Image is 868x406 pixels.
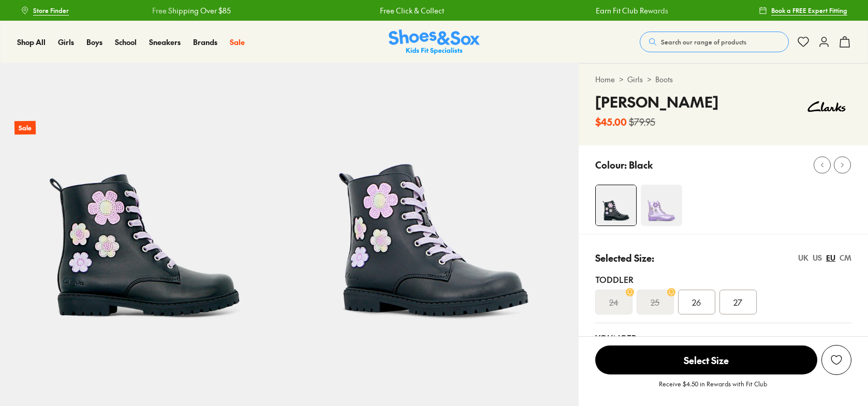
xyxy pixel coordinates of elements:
button: Search our range of products [640,32,789,52]
a: Store Finder [21,1,69,20]
span: Search our range of products [661,37,746,47]
a: Book a FREE Expert Fitting [759,1,847,20]
p: Black [629,158,653,172]
div: > > [595,74,851,85]
span: 26 [692,296,701,308]
a: Shop All [17,37,46,48]
img: 4-531066_1 [641,185,682,226]
span: Book a FREE Expert Fitting [771,6,847,15]
s: $79.95 [629,115,655,129]
img: 5-531073_1 [289,63,579,352]
div: Toddler [595,273,851,285]
a: Earn Fit Club Rewards [593,5,665,16]
img: SNS_Logo_Responsive.svg [389,29,480,55]
a: Free Shipping Over $85 [149,5,227,16]
span: Girls [58,37,74,47]
span: Sale [230,37,245,47]
p: Selected Size: [595,251,654,265]
a: Girls [58,37,74,48]
p: Receive $4.50 in Rewards with Fit Club [659,379,767,398]
span: Select Size [595,345,817,374]
b: $45.00 [595,115,627,129]
a: Home [595,74,615,85]
a: Free Click & Collect [376,5,440,16]
a: Sneakers [149,37,181,48]
div: EU [826,252,835,263]
s: 24 [609,296,619,308]
span: Store Finder [33,6,69,15]
a: Boys [86,37,102,48]
span: Boys [86,37,102,47]
div: UK [798,252,808,263]
s: 25 [651,296,659,308]
img: Vendor logo [802,91,851,122]
span: Sneakers [149,37,181,47]
a: Brands [193,37,217,48]
h4: [PERSON_NAME] [595,91,718,113]
a: Girls [627,74,643,85]
img: 4-531072_1 [596,185,636,225]
p: Sale [14,121,36,135]
span: 27 [733,296,742,308]
span: School [115,37,137,47]
div: US [813,252,822,263]
span: Brands [193,37,217,47]
a: Shoes & Sox [389,29,480,55]
span: Shop All [17,37,46,47]
a: School [115,37,137,48]
div: CM [840,252,851,263]
p: Colour: [595,158,627,172]
button: Add to Wishlist [821,345,851,375]
div: Younger [595,332,851,344]
a: Boots [655,74,673,85]
a: Sale [230,37,245,48]
button: Select Size [595,345,817,375]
